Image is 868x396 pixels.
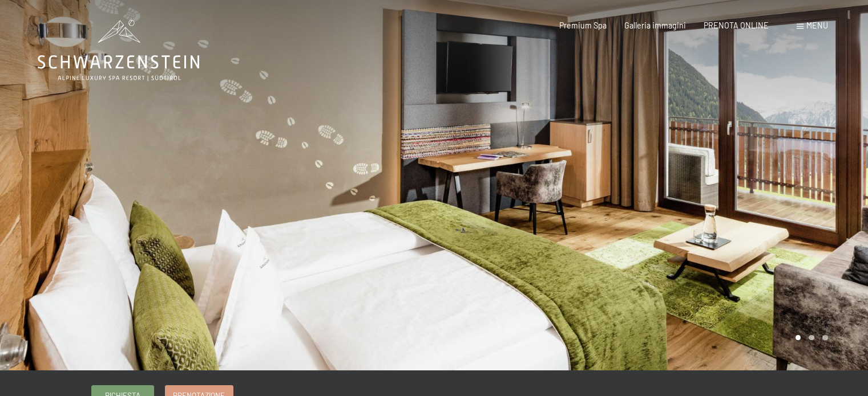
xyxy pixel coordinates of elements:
a: Premium Spa [559,21,607,30]
a: Galleria immagini [624,21,686,30]
span: Menu [806,21,828,30]
a: PRENOTA ONLINE [704,21,769,30]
